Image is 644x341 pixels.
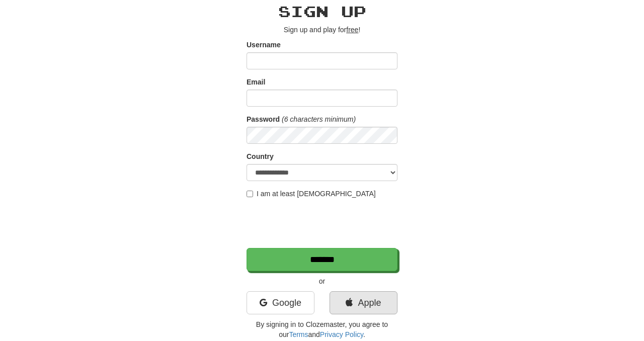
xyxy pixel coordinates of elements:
[282,115,356,123] em: (6 characters minimum)
[247,276,397,286] p: or
[247,77,265,87] label: Email
[247,191,253,197] input: I am at least [DEMOGRAPHIC_DATA]
[320,330,363,338] a: Privacy Policy
[247,3,397,20] h2: Sign up
[247,40,281,50] label: Username
[247,151,274,161] label: Country
[247,204,399,243] iframe: reCAPTCHA
[247,189,376,199] label: I am at least [DEMOGRAPHIC_DATA]
[247,114,280,124] label: Password
[247,319,397,339] p: By signing in to Clozemaster, you agree to our and .
[346,26,358,34] u: free
[330,291,397,314] a: Apple
[247,25,397,35] p: Sign up and play for !
[289,330,308,338] a: Terms
[247,291,314,314] a: Google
